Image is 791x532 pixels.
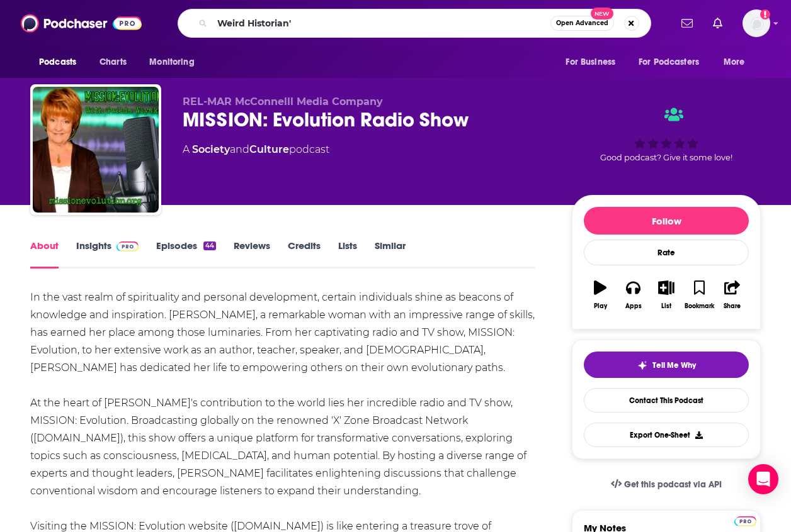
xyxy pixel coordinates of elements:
a: Society [192,143,230,155]
div: Rate [584,240,749,265]
button: Play [584,272,617,318]
button: Show profile menu [743,9,770,37]
span: Podcasts [39,53,76,71]
img: MISSION: Evolution Radio Show [33,87,159,213]
button: Bookmark [683,272,715,318]
span: New [591,8,613,19]
div: Apps [625,302,642,310]
div: Play [594,302,607,310]
span: For Podcasters [639,53,699,71]
span: Open Advanced [556,20,608,26]
span: Get this podcast via API [624,479,722,490]
div: Open Intercom Messenger [748,464,778,494]
span: Monitoring [149,53,194,71]
img: User Profile [743,9,770,37]
img: Podchaser - Follow, Share and Rate Podcasts [21,11,142,35]
img: Podchaser Pro [117,241,139,252]
span: More [724,53,745,71]
a: InsightsPodchaser Pro [76,240,139,269]
button: Open AdvancedNew [550,16,614,31]
input: Search podcasts, credits, & more... [212,13,550,33]
a: [DOMAIN_NAME] [33,432,120,444]
img: tell me why sparkle [637,360,647,370]
div: Good podcast? Give it some love! [572,96,761,174]
a: [DOMAIN_NAME] [234,520,321,532]
span: REL-MAR McConnelll Media Company [183,96,383,108]
span: and [230,143,249,155]
button: open menu [630,50,717,74]
div: 44 [203,241,216,250]
a: Similar [375,240,406,269]
button: open menu [557,50,631,74]
a: Charts [91,50,134,74]
a: Show notifications dropdown [708,13,727,34]
span: Tell Me Why [652,360,696,370]
a: Culture [249,143,289,155]
button: Share [716,272,749,318]
button: Follow [584,207,749,235]
div: A podcast [183,142,329,157]
a: Episodes44 [156,240,216,269]
span: Good podcast? Give it some love! [600,153,732,162]
span: For Business [566,53,615,71]
button: Apps [617,272,649,318]
span: Logged in as ebolden [743,9,770,37]
div: Search podcasts, credits, & more... [178,9,651,38]
a: Credits [288,240,321,269]
img: Podchaser Pro [734,516,756,526]
a: Show notifications dropdown [676,13,698,34]
svg: Add a profile image [760,9,770,19]
div: Bookmark [685,302,714,310]
button: open menu [30,50,93,74]
button: open menu [140,50,210,74]
button: Export One-Sheet [584,423,749,447]
button: tell me why sparkleTell Me Why [584,352,749,378]
a: About [30,240,59,269]
a: Contact This Podcast [584,388,749,413]
a: Pro website [734,514,756,526]
span: Charts [100,53,127,71]
button: open menu [715,50,761,74]
a: Reviews [234,240,270,269]
a: Lists [338,240,357,269]
div: Share [724,302,741,310]
div: List [661,302,671,310]
button: List [650,272,683,318]
a: Get this podcast via API [601,469,732,500]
